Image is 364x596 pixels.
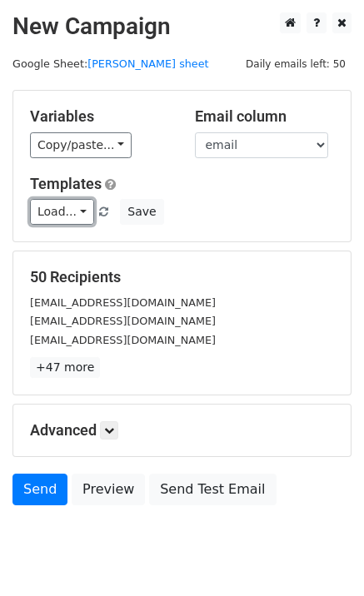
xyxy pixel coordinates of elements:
[72,474,145,505] a: Preview
[12,474,67,505] a: Send
[240,55,352,73] span: Daily emails left: 50
[12,12,352,41] h2: New Campaign
[30,175,102,192] a: Templates
[30,334,216,346] small: [EMAIL_ADDRESS][DOMAIN_NAME]
[30,199,94,225] a: Load...
[30,107,170,126] h5: Variables
[12,57,209,70] small: Google Sheet:
[87,57,208,70] a: [PERSON_NAME] sheet
[120,199,163,225] button: Save
[281,516,364,596] iframe: Chat Widget
[195,107,335,126] h5: Email column
[240,57,352,70] a: Daily emails left: 50
[30,315,216,327] small: [EMAIL_ADDRESS][DOMAIN_NAME]
[30,421,334,440] h5: Advanced
[149,474,276,505] a: Send Test Email
[30,132,132,158] a: Copy/paste...
[30,268,334,286] h5: 50 Recipients
[30,357,100,378] a: +47 more
[30,296,216,309] small: [EMAIL_ADDRESS][DOMAIN_NAME]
